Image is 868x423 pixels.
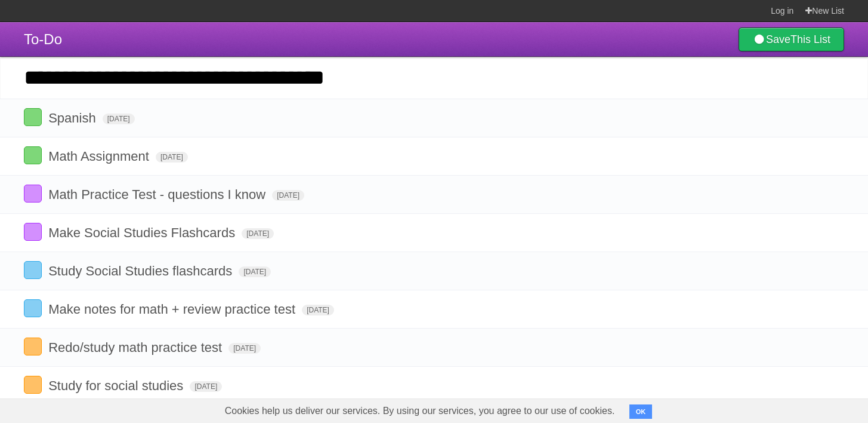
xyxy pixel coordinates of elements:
[48,302,298,317] span: Make notes for math + review practice test
[24,223,42,241] label: Done
[190,381,222,392] span: [DATE]
[272,190,304,201] span: [DATE]
[24,376,42,394] label: Done
[24,261,42,279] label: Done
[242,228,274,239] span: [DATE]
[48,263,235,278] span: Study Social Studies flashcards
[739,27,844,51] a: SaveThis List
[239,266,271,277] span: [DATE]
[24,108,42,126] label: Done
[48,225,238,240] span: Make Social Studies Flashcards
[24,31,62,47] span: To-Do
[790,33,830,45] b: This List
[228,343,261,354] span: [DATE]
[24,299,42,317] label: Done
[156,152,188,163] span: [DATE]
[48,340,225,355] span: Redo/study math practice test
[302,305,334,315] span: [DATE]
[213,399,627,423] span: Cookies help us deliver our services. By using our services, you agree to our use of cookies.
[48,187,268,202] span: Math Practice Test - questions I know
[629,404,653,419] button: OK
[24,146,42,164] label: Done
[48,149,152,164] span: Math Assignment
[24,338,42,355] label: Done
[48,378,186,393] span: Study for social studies
[103,114,135,124] span: [DATE]
[48,111,99,125] span: Spanish
[24,185,42,203] label: Done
